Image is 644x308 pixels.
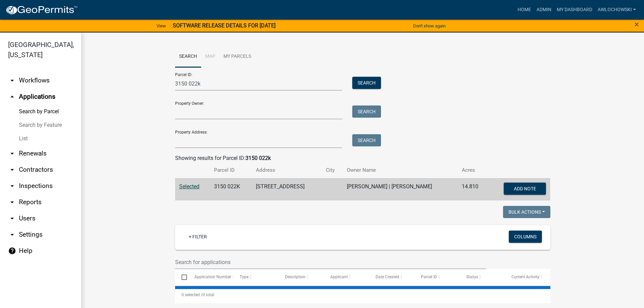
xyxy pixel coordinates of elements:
[8,76,16,85] i: arrow_drop_down
[210,178,252,200] td: 3150 022K
[595,3,639,16] a: awlochowski
[421,275,437,279] span: Parcel ID
[233,269,279,285] datatable-header-cell: Type
[458,178,488,200] td: 14.810
[175,255,486,269] input: Search for applications
[175,46,201,68] a: Search
[343,162,458,178] th: Owner Name
[514,186,536,191] span: Add Note
[466,275,478,279] span: Status
[8,166,16,174] i: arrow_drop_down
[414,269,460,285] datatable-header-cell: Parcel ID
[8,149,16,158] i: arrow_drop_down
[635,20,639,28] button: Close
[219,46,255,68] a: My Parcels
[330,275,348,279] span: Applicant
[554,3,595,16] a: My Dashboard
[503,206,550,218] button: Bulk Actions
[324,269,369,285] datatable-header-cell: Applicant
[175,286,550,303] div: 0 total
[509,231,542,243] button: Columns
[285,275,306,279] span: Description
[8,93,16,101] i: arrow_drop_up
[515,3,534,16] a: Home
[154,20,169,31] a: View
[369,269,414,285] datatable-header-cell: Date Created
[252,162,322,178] th: Address
[182,292,202,297] span: 0 selected /
[352,77,381,89] button: Search
[183,231,212,243] a: + Filter
[279,269,324,285] datatable-header-cell: Description
[505,269,550,285] datatable-header-cell: Current Activity
[322,162,343,178] th: City
[175,154,550,162] div: Showing results for Parcel ID:
[179,183,199,190] a: Selected
[175,269,188,285] datatable-header-cell: Select
[635,20,639,29] span: ×
[343,178,458,200] td: [PERSON_NAME] | [PERSON_NAME]
[352,105,381,118] button: Search
[8,231,16,239] i: arrow_drop_down
[8,247,16,255] i: help
[376,275,399,279] span: Date Created
[245,155,271,161] strong: 3150 022k
[460,269,505,285] datatable-header-cell: Status
[8,214,16,222] i: arrow_drop_down
[8,198,16,206] i: arrow_drop_down
[511,275,540,279] span: Current Activity
[8,182,16,190] i: arrow_drop_down
[173,22,276,29] strong: SOFTWARE RELEASE DETAILS FOR [DATE]
[210,162,252,178] th: Parcel ID
[534,3,554,16] a: Admin
[194,275,231,279] span: Application Number
[410,20,448,31] button: Don't show again
[252,178,322,200] td: [STREET_ADDRESS]
[504,183,546,195] button: Add Note
[352,134,381,146] button: Search
[188,269,233,285] datatable-header-cell: Application Number
[240,275,248,279] span: Type
[458,162,488,178] th: Acres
